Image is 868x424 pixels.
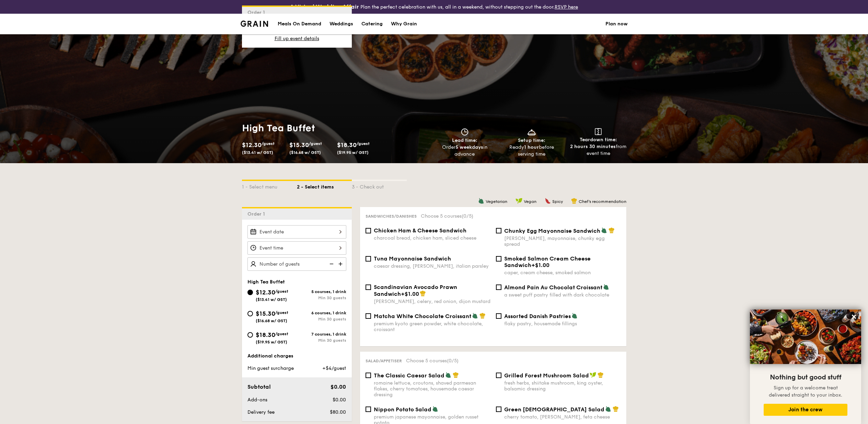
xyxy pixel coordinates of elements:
[571,313,578,319] img: icon-vegetarian.fe4039eb.svg
[848,311,859,322] button: Close
[613,406,619,412] img: icon-chef-hat.a58ddaea.svg
[504,406,604,413] span: Green [DEMOGRAPHIC_DATA] Salad
[366,407,371,412] input: Nippon Potato Saladpremium japanese mayonnaise, golden russet potato
[297,289,346,294] div: 5 courses, 1 drink
[247,365,294,371] span: Min guest surcharge
[374,284,457,297] span: Scandinavian Avocado Prawn Sandwich
[309,141,322,146] span: /guest
[479,313,486,319] img: icon-chef-hat.a58ddaea.svg
[366,313,371,319] input: Matcha White Chocolate Croissantpremium kyoto green powder, white chocolate, croissant
[445,372,451,378] img: icon-vegetarian.fe4039eb.svg
[357,14,387,34] a: Catering
[374,263,490,269] div: caesar dressing, [PERSON_NAME], italian parsley
[504,380,621,392] div: fresh herbs, shiitake mushroom, king oyster, balsamic dressing
[247,279,285,285] span: High Tea Buffet
[453,372,459,378] img: icon-chef-hat.a58ddaea.svg
[297,317,346,322] div: Min 30 guests
[374,406,431,413] span: Nippon Potato Salad
[262,141,275,146] span: /guest
[275,331,288,336] span: /guest
[598,372,604,378] img: icon-chef-hat.a58ddaea.svg
[256,289,275,296] span: $12.30
[247,353,346,360] div: Additional charges
[447,358,459,364] span: (0/5)
[518,137,545,143] span: Setup time:
[256,331,275,339] span: $18.30
[545,198,551,204] img: icon-spicy.37a8142b.svg
[486,199,507,204] span: Vegetarian
[579,199,626,204] span: Chef's recommendation
[361,14,383,34] div: Catering
[406,358,459,364] span: Choose 5 courses
[501,144,562,158] div: Ready before serving time
[366,256,371,262] input: Tuna Mayonnaise Sandwichcaesar dressing, [PERSON_NAME], italian parsley
[764,404,847,416] button: Join the crew
[374,380,490,398] div: romaine lettuce, croutons, shaved parmesan flakes, cherry tomatoes, housemade caesar dressing
[256,310,275,317] span: $15.30
[374,255,451,262] span: Tuna Mayonnaise Sandwich
[374,299,490,304] div: [PERSON_NAME], celery, red onion, dijon mustard
[275,289,288,294] span: /guest
[504,321,621,327] div: flaky pastry, housemade fillings
[478,198,484,204] img: icon-vegetarian.fe4039eb.svg
[242,181,297,191] div: 1 - Select menu
[609,227,615,233] img: icon-chef-hat.a58ddaea.svg
[256,297,287,302] span: ($13.41 w/ GST)
[247,332,253,338] input: $18.30/guest($19.95 w/ GST)7 courses, 1 drinkMin 30 guests
[256,318,287,323] span: ($16.68 w/ GST)
[352,181,407,191] div: 3 - Check out
[247,290,253,295] input: $12.30/guest($13.41 w/ GST)5 courses, 1 drinkMin 30 guests
[366,359,402,363] span: Salad/Appetiser
[297,332,346,337] div: 7 courses, 1 drink
[242,122,431,134] h1: High Tea Buffet
[374,235,490,241] div: charcoal bread, chicken ham, sliced cheese
[374,321,490,332] div: premium kyoto green powder, white chocolate, croissant
[289,150,321,155] span: ($16.68 w/ GST)
[242,150,273,155] span: ($13.41 w/ GST)
[601,227,607,233] img: icon-vegetarian.fe4039eb.svg
[337,150,369,155] span: ($19.95 w/ GST)
[247,10,268,15] span: Order 1
[462,213,473,219] span: (0/5)
[516,198,522,204] img: icon-vegan.f8ff3823.svg
[504,270,621,276] div: caper, cream cheese, smoked salmon
[504,372,589,379] span: Grilled Forest Mushroom Salad
[247,311,253,316] input: $15.30/guest($16.68 w/ GST)6 courses, 1 drinkMin 30 guests
[401,291,419,297] span: +$1.00
[242,141,262,149] span: $12.30
[555,4,578,10] a: RSVP here
[247,241,346,255] input: Event time
[241,21,268,27] a: Logotype
[524,199,536,204] span: Vegan
[247,384,271,390] span: Subtotal
[357,141,370,146] span: /guest
[504,414,621,420] div: cherry tomato, [PERSON_NAME], feta cheese
[322,365,346,371] span: +$4/guest
[274,14,325,34] a: Meals On Demand
[366,228,371,233] input: Chicken Ham & Cheese Sandwichcharcoal bread, chicken ham, sliced cheese
[571,198,577,204] img: icon-chef-hat.a58ddaea.svg
[374,313,471,319] span: Matcha White Chocolate Croissant
[504,228,600,234] span: Chunky Egg Mayonnaise Sandwich
[496,407,501,412] input: Green [DEMOGRAPHIC_DATA] Saladcherry tomato, [PERSON_NAME], feta cheese
[526,128,537,136] img: icon-dish.430c3a2e.svg
[420,290,426,296] img: icon-chef-hat.a58ddaea.svg
[603,284,609,290] img: icon-vegetarian.fe4039eb.svg
[336,257,346,270] img: icon-add.58712e84.svg
[297,338,346,343] div: Min 30 guests
[391,14,417,34] div: Why Grain
[605,406,611,412] img: icon-vegetarian.fe4039eb.svg
[769,385,842,398] span: Sign up for a welcome treat delivered straight to your inbox.
[504,292,621,298] div: a sweet puff pastry filled with dark chocolate
[331,384,346,390] span: $0.00
[504,235,621,247] div: [PERSON_NAME], mayonnaise, chunky egg spread
[531,262,549,268] span: +$1.00
[374,227,466,234] span: Chicken Ham & Cheese Sandwich
[297,181,352,191] div: 2 - Select items
[275,36,319,41] span: Fill up event details
[247,397,267,403] span: Add-ons
[366,214,417,219] span: Sandwiches/Danishes
[472,313,478,319] img: icon-vegetarian.fe4039eb.svg
[387,14,421,34] a: Why Grain
[289,141,309,149] span: $15.30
